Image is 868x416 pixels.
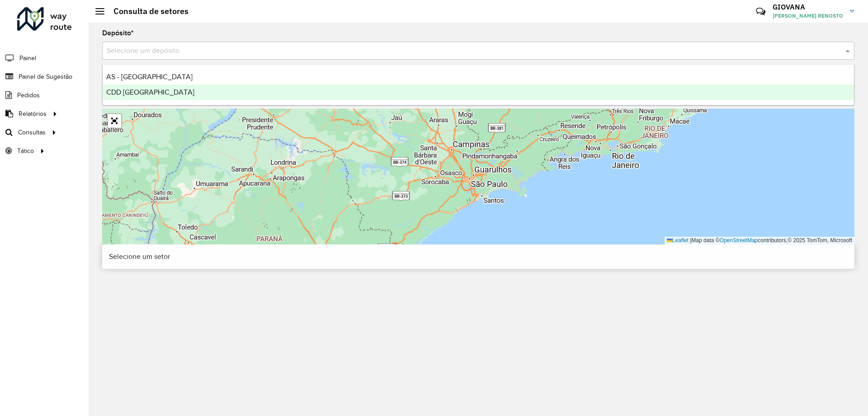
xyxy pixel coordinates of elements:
div: Selecione um setor [102,244,854,269]
span: Painel de Sugestão [19,72,72,81]
a: OpenStreetMap [720,237,758,244]
h3: GIOVANA [773,3,843,11]
span: Painel [19,53,36,63]
span: AS - [GEOGRAPHIC_DATA] [106,73,193,81]
a: Contato Rápido [751,2,770,21]
ng-dropdown-panel: Options list [102,64,854,105]
a: Leaflet [667,237,689,244]
span: Relatórios [19,109,47,119]
label: Depósito [102,28,134,38]
span: [PERSON_NAME] RENOSTO [773,12,843,20]
span: Tático [17,146,34,156]
div: Map data © contributors,© 2025 TomTom, Microsoft [665,237,854,244]
span: CDD [GEOGRAPHIC_DATA] [106,88,194,96]
a: Abrir mapa em tela cheia [108,114,121,128]
h2: Consulta de setores [104,6,189,16]
span: Pedidos [17,91,40,100]
span: | [690,237,691,244]
span: Consultas [18,128,46,137]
